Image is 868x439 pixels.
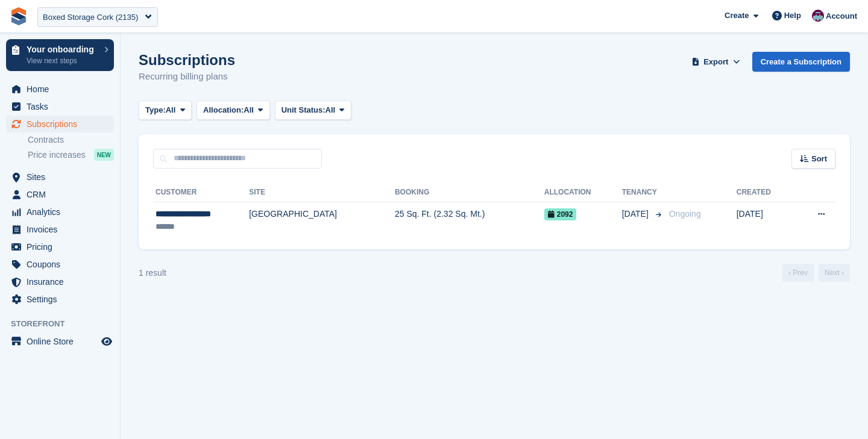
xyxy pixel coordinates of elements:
a: Create a Subscription [752,52,850,72]
th: Customer [153,183,249,202]
a: menu [6,333,114,350]
span: Account [826,10,857,22]
a: Your onboarding View next steps [6,39,114,71]
span: Price increases [28,149,86,161]
th: Booking [395,183,544,202]
button: Allocation: All [197,101,270,120]
td: [GEOGRAPHIC_DATA] [249,202,395,240]
span: Storefront [11,318,120,330]
span: Export [703,56,728,68]
a: Next [819,264,850,282]
a: menu [6,256,114,273]
span: All [244,104,254,116]
span: Ongoing [669,209,701,219]
p: Recurring billing plans [139,70,235,84]
a: Contracts [28,134,114,146]
th: Created [737,183,794,202]
button: Type: All [139,101,192,120]
button: Unit Status: All [275,101,351,120]
td: [DATE] [737,202,794,240]
a: menu [6,204,114,220]
h1: Subscriptions [139,52,235,68]
a: menu [6,98,114,115]
span: Home [27,81,99,98]
div: NEW [94,149,114,161]
p: Your onboarding [27,45,98,54]
span: All [325,104,336,116]
a: menu [6,238,114,255]
p: View next steps [27,55,98,66]
td: 25 Sq. Ft. (2.32 Sq. Mt.) [395,202,544,240]
a: menu [6,273,114,290]
div: Boxed Storage Cork (2135) [43,11,138,23]
span: Sort [811,153,827,165]
span: Settings [27,291,99,308]
span: Pricing [27,238,99,255]
a: Price increases NEW [28,148,114,161]
a: menu [6,169,114,185]
a: menu [6,116,114,132]
span: Create [725,10,749,22]
span: Sites [27,169,99,185]
span: Coupons [27,256,99,273]
img: Brian Young [812,10,824,22]
div: 1 result [139,267,166,279]
a: menu [6,221,114,238]
span: Unit Status: [281,104,325,116]
span: Subscriptions [27,116,99,132]
span: Analytics [27,204,99,220]
th: Tenancy [622,183,664,202]
span: Allocation: [203,104,244,116]
a: Preview store [99,334,114,349]
a: menu [6,81,114,98]
span: 2092 [544,208,577,220]
span: All [166,104,176,116]
img: stora-icon-8386f47178a22dfd0bd8f6a31ec36ba5ce8667c1dd55bd0f319d3a0aa187defe.svg [10,7,28,25]
span: Insurance [27,273,99,290]
button: Export [690,52,743,72]
span: [DATE] [622,208,651,220]
span: Invoices [27,221,99,238]
th: Allocation [544,183,622,202]
nav: Page [780,264,852,282]
span: Help [784,10,801,22]
span: Type: [145,104,166,116]
a: Previous [782,264,814,282]
a: menu [6,186,114,203]
span: Online Store [27,333,99,350]
span: Tasks [27,98,99,115]
a: menu [6,291,114,308]
span: CRM [27,186,99,203]
th: Site [249,183,395,202]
